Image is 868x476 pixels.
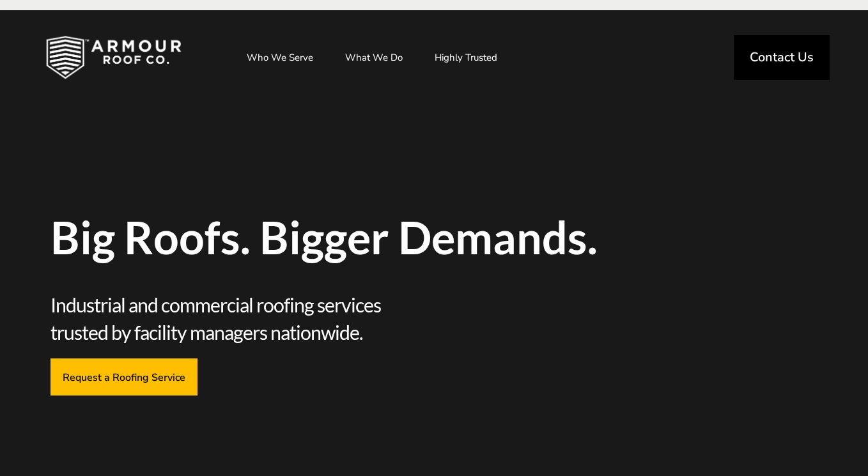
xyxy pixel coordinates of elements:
[234,42,326,73] a: Who We Serve
[26,26,202,89] img: Industrial and Commercial Roofing Company | Armour Roof Co.
[50,291,434,346] span: Industrial and commercial roofing services trusted by facility managers nationwide.
[750,51,814,64] span: Contact Us
[50,358,198,395] a: Request a Roofing Service
[63,371,185,383] span: Request a Roofing Service
[50,215,818,259] span: Big Roofs. Bigger Demands.
[332,42,415,73] a: What We Do
[422,42,510,73] a: Highly Trusted
[734,35,830,80] a: Contact Us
